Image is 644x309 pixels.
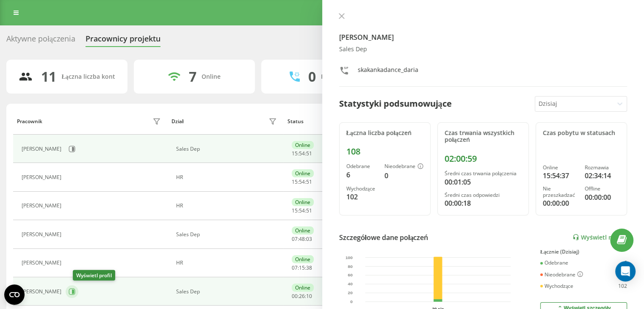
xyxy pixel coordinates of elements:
[306,292,312,300] span: 10
[339,232,428,243] div: Szczegółowe dane połączeń
[176,203,279,209] div: HR
[445,154,522,164] div: 02:00:59
[292,208,312,214] div: : :
[292,235,298,243] span: 07
[292,264,298,271] span: 07
[348,290,353,295] text: 20
[540,260,568,266] div: Odebrane
[308,69,316,85] div: 0
[292,150,298,157] span: 15
[299,150,305,157] span: 54
[292,179,312,185] div: : :
[384,171,423,181] div: 0
[346,146,423,157] div: 108
[306,264,312,271] span: 38
[17,119,42,124] div: Pracownik
[292,198,314,206] div: Online
[292,292,298,300] span: 00
[306,235,312,243] span: 03
[292,293,312,299] div: : :
[339,97,452,110] div: Statystyki podsumowujące
[345,255,353,260] text: 100
[22,174,64,180] div: [PERSON_NAME]
[176,260,279,266] div: HR
[543,198,578,208] div: 00:00:00
[299,178,305,185] span: 54
[540,283,573,289] div: Wychodzące
[292,255,314,263] div: Online
[292,141,314,149] div: Online
[346,163,378,169] div: Odebrane
[618,283,627,289] div: 102
[4,284,25,305] button: Open CMP widget
[292,226,314,235] div: Online
[348,264,353,268] text: 80
[445,192,522,198] div: Średni czas odpowiedzi
[287,119,304,124] div: Status
[339,46,627,53] div: Sales Dep
[176,146,279,152] div: Sales Dep
[202,73,221,80] div: Online
[346,130,423,137] div: Łączna liczba połączeń
[299,264,305,271] span: 15
[299,292,305,300] span: 26
[22,203,64,209] div: [PERSON_NAME]
[624,260,627,266] div: 6
[585,192,620,202] div: 00:00:00
[292,178,298,185] span: 15
[540,249,627,255] div: Łącznie (Dzisiaj)
[22,146,64,152] div: [PERSON_NAME]
[445,171,522,177] div: Średni czas trwania połączenia
[543,130,620,137] div: Czas pobytu w statusach
[171,119,183,124] div: Dział
[346,170,378,180] div: 6
[306,178,312,185] span: 51
[445,177,522,187] div: 00:01:05
[585,171,620,181] div: 02:34:14
[350,299,353,304] text: 0
[22,289,64,295] div: [PERSON_NAME]
[299,207,305,214] span: 54
[292,265,312,271] div: : :
[86,34,160,47] div: Pracownicy projektu
[543,186,578,198] div: Nie przeszkadzać
[6,34,75,47] div: Aktywne połączenia
[306,207,312,214] span: 51
[348,281,353,286] text: 40
[41,69,56,85] div: 11
[176,174,279,180] div: HR
[339,32,627,42] h4: [PERSON_NAME]
[543,171,578,181] div: 15:54:37
[346,186,378,192] div: Wychodzące
[572,234,627,241] a: Wyświetl raport
[176,232,279,237] div: Sales Dep
[585,165,620,171] div: Rozmawia
[306,150,312,157] span: 51
[445,130,522,144] div: Czas trwania wszystkich połączeń
[321,73,355,80] div: Rozmawiają
[292,207,298,214] span: 15
[384,163,423,170] div: Nieodebrane
[22,260,64,266] div: [PERSON_NAME]
[292,284,314,292] div: Online
[358,66,418,78] div: skakankadance_daria
[445,198,522,208] div: 00:00:18
[540,271,583,278] div: Nieodebrane
[22,232,64,237] div: [PERSON_NAME]
[189,69,196,85] div: 7
[73,270,115,281] div: Wyświetl profil
[543,165,578,171] div: Online
[292,169,314,177] div: Online
[292,236,312,242] div: : :
[176,289,279,295] div: Sales Dep
[346,192,378,202] div: 102
[585,186,620,192] div: Offline
[292,151,312,157] div: : :
[299,235,305,243] span: 48
[61,73,115,80] div: Łączna liczba kont
[348,273,353,277] text: 60
[615,261,636,281] div: Open Intercom Messenger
